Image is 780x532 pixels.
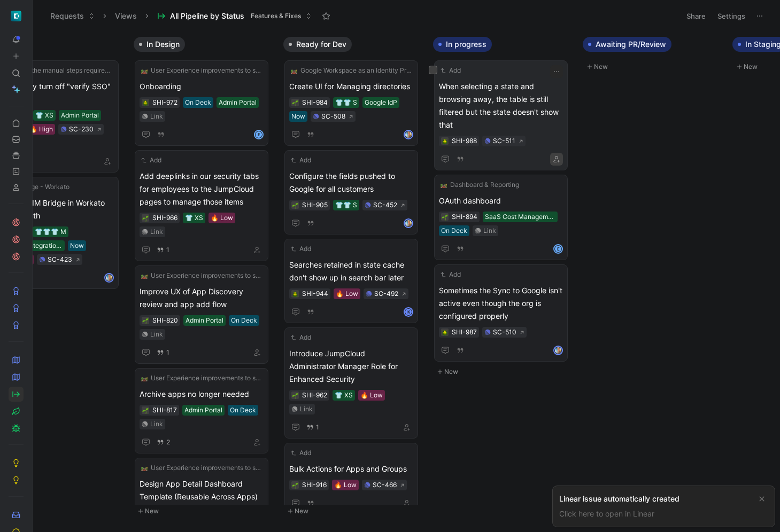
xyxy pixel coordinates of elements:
[142,317,149,324] div: 🌱
[289,155,313,166] button: Add
[155,436,172,448] button: 2
[152,8,316,24] button: All Pipeline by StatusFeatures & Fixes
[184,405,222,416] div: Admin Portal
[291,481,299,489] button: 🌱
[429,32,578,384] div: In progressNew
[134,505,275,518] button: New
[682,9,711,24] button: Share
[140,270,264,281] button: 🛤️User Experience improvements to support Google workspace as an IdP
[439,80,563,131] span: When selecting a state and browsing away, the table is still filtered but the state doesn't show ...
[335,390,353,401] div: 👕 XS
[166,349,169,356] span: 1
[300,65,412,76] span: Google Workspace as an Identity Provider (IdP) Integration
[251,11,301,21] span: Features & Fixes
[300,404,313,414] div: Link
[185,213,203,223] div: 👕 XS
[45,8,99,24] button: Requests
[283,37,352,52] button: Ready for Dev
[70,240,84,251] div: Now
[433,37,492,52] button: In progress
[255,131,262,138] div: E
[302,200,328,210] div: SHI-905
[140,285,264,311] span: Improve UX of App Discovery review and app add flow
[291,99,299,106] button: 🌱
[166,439,170,445] span: 2
[1,182,69,192] span: SCIM Bridge - Workato
[151,270,262,281] span: User Experience improvements to support Google workspace as an IdP
[140,80,264,93] span: Onboarding
[405,220,412,227] img: avatar
[336,288,358,299] div: 🔥 Low
[334,480,357,490] div: 🔥 Low
[452,136,477,146] div: SHI-988
[170,11,244,21] span: All Pipeline by Status
[365,97,397,108] div: Google IdP
[302,480,327,490] div: SHI-916
[441,182,447,188] img: 🛤️
[292,202,298,209] img: 🌱
[186,315,223,326] div: Admin Portal
[483,225,496,236] div: Link
[405,131,412,138] img: avatar
[441,137,449,145] div: 🪲
[439,194,563,207] span: OAuth dashboard
[554,245,562,253] div: E
[289,244,313,254] button: Add
[289,259,413,284] span: Searches retained in state cache don't show up in search bar later
[135,150,268,261] a: AddAdd deeplinks in our security tabs for employees to the JumpCloud pages to manage those items👕...
[485,212,555,222] div: SaaS Cost Management
[405,308,412,316] div: K
[441,328,449,336] div: 🪲
[446,39,486,50] span: In progress
[302,97,328,108] div: SHI-984
[142,406,149,414] div: 🌱
[284,239,418,323] a: AddSearches retained in state cache don't show up in search bar later🔥 LowSC-492K
[439,269,462,280] button: Add
[289,170,413,195] span: Configure the fields pushed to Google for all customers
[155,244,172,256] button: 1
[439,65,462,76] button: Add
[291,392,299,399] div: 🌱
[559,509,654,518] a: Click here to open in Linear
[150,329,163,340] div: Link
[335,97,357,108] div: 👕👕 S
[442,330,448,336] img: 🪲
[150,226,163,237] div: Link
[439,179,521,190] button: 🛤️Dashboard & Reporting
[291,201,299,209] button: 🌱
[211,213,233,223] div: 🔥 Low
[151,373,262,384] span: User Experience improvements to support Google workspace as an IdP
[583,37,671,52] button: Awaiting PR/Review
[291,111,305,122] div: Now
[140,373,264,384] button: 🛤️User Experience improvements to support Google workspace as an IdP
[292,100,298,106] img: 🌱
[289,65,413,76] button: 🛤️Google Workspace as an Identity Provider (IdP) Integration
[35,110,53,121] div: 👕 XS
[292,482,298,489] img: 🌱
[292,393,298,399] img: 🌱
[373,200,397,210] div: SC-452
[291,290,299,298] button: 🪲
[493,327,516,338] div: SC-510
[374,288,398,299] div: SC-492
[69,124,94,135] div: SC-230
[289,463,413,475] span: Bulk Actions for Apps and Groups
[441,213,449,221] button: 🌱
[110,8,142,24] button: Views
[151,463,262,473] span: User Experience improvements to support Google workspace as an IdP
[129,32,279,523] div: In DesignNew
[554,347,562,354] img: avatar
[434,264,568,362] a: AddSometimes the Sync to Google isn't active even though the org is configured properlySC-510avatar
[335,200,357,210] div: 👕👕 S
[142,99,149,106] div: 🪲
[442,214,448,221] img: 🌱
[284,150,418,234] a: AddConfigure the fields pushed to Google for all customers👕👕 SSC-452avatar
[578,32,728,79] div: Awaiting PR/ReviewNew
[373,480,397,490] div: SC-466
[441,225,467,236] div: On Deck
[152,315,178,326] div: SHI-820
[493,136,515,146] div: SC-511
[283,505,424,518] button: New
